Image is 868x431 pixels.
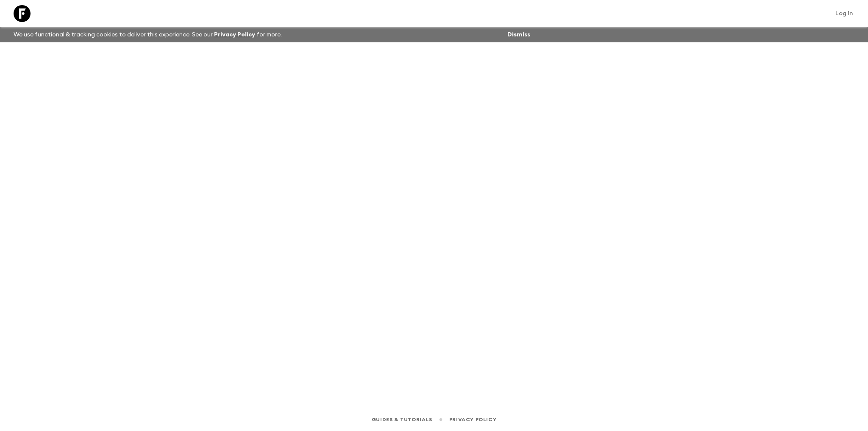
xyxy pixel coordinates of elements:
[449,415,496,424] a: Privacy Policy
[505,29,532,41] button: Dismiss
[831,8,858,19] a: Log in
[10,27,285,42] p: We use functional & tracking cookies to deliver this experience. See our for more.
[214,32,255,38] a: Privacy Policy
[372,415,432,424] a: Guides & Tutorials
